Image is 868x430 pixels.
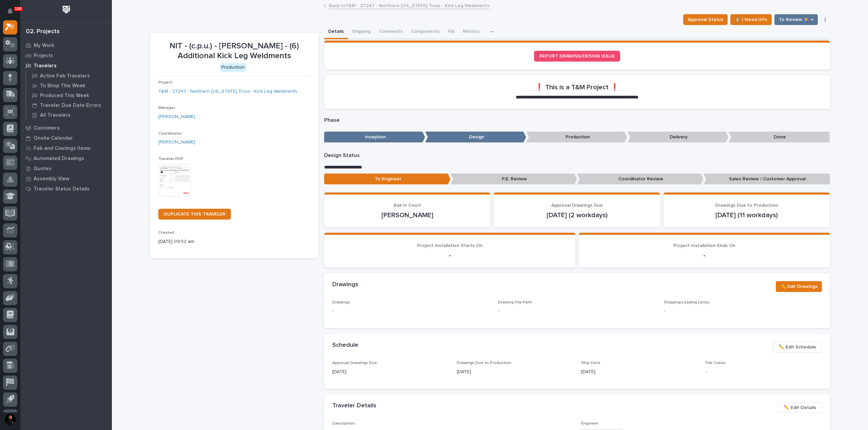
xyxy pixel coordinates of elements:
span: Engineer [581,422,598,426]
span: Created [158,231,174,235]
button: Notifications [3,4,17,18]
p: Automated Drawings [34,156,84,162]
p: - [332,308,490,315]
p: Delivery [628,132,729,143]
h2: Drawings [332,281,358,289]
p: Phase [324,117,830,123]
a: T&M - 27247 - Northern [US_STATE] Truss - Kick Leg Weldments [158,88,297,95]
a: Quotes [20,163,112,174]
span: Drawing File Path [498,300,532,304]
button: ✏️ Edit Schedule [773,342,822,353]
span: Fab Crews [706,361,726,365]
button: Details [324,25,348,39]
h2: ❗ This is a T&M Project ❗ [535,83,619,91]
p: NIT - (c.p.u.) - [PERSON_NAME] - (6) Additional Kick Leg Weldments [158,41,311,61]
span: Traveler PDF [158,157,183,161]
a: Traveler Status Details [20,184,112,194]
span: Ball In Court [394,203,421,208]
p: [DATE] 09:52 am [158,238,311,245]
p: Traveler Due Date Errors [40,103,101,109]
span: Ship Date [581,361,600,365]
span: Drawings Due to Production [457,361,511,365]
p: To Shop This Week [40,83,85,89]
p: Onsite Calendar [34,135,73,141]
span: To Review 👨‍🏭 → [779,16,813,24]
p: Inception [324,132,425,143]
button: Components [407,25,444,39]
p: [DATE] (2 workdays) [502,211,652,219]
p: - [706,368,822,376]
p: - [498,308,499,315]
button: ✏️ Edit Details [778,402,822,413]
a: Onsite Calendar [20,133,112,143]
p: Coordinator Review [577,174,704,185]
a: To Shop This Week [26,81,112,90]
p: Travelers [34,63,57,69]
span: Drawings [332,300,350,304]
a: My Work [20,40,112,50]
span: REPORT DRAWING/DESIGN ISSUE [539,54,615,59]
span: ⏳ I Need Info [735,16,767,24]
span: ✏️ Edit Drawings [780,282,817,291]
span: Project [158,81,173,85]
button: Metrics [459,25,484,39]
h2: Schedule [332,342,358,349]
p: [DATE] [581,368,697,376]
button: Comments [375,25,407,39]
p: Assembly View [34,176,69,182]
span: DUPLICATE THIS TRAVELER [164,212,225,217]
p: [DATE] [332,368,449,376]
button: users-avatar [3,412,17,427]
span: Project Installation Starts On [417,243,482,248]
a: DUPLICATE THIS TRAVELER [158,209,231,220]
p: Design [425,132,526,143]
span: Coordinator [158,132,182,136]
p: [PERSON_NAME] [332,211,482,219]
img: Workspace Logo [60,3,73,16]
a: Active Fab Travelers [26,71,112,81]
button: FAI [444,25,459,39]
p: Quotes [34,166,52,172]
span: Drawings Due to Production [715,203,778,208]
a: [PERSON_NAME] [158,139,195,146]
p: [DATE] [457,368,573,376]
span: Project Installation Ends On [673,243,735,248]
p: 100 [15,6,22,11]
button: Shipping [348,25,375,39]
button: ✏️ Edit Drawings [776,281,822,292]
p: P.E. Review [451,174,577,185]
a: Produced This Week [26,91,112,100]
span: Shipping/Loading List(s) [664,300,710,304]
a: All Travelers [26,110,112,120]
a: Travelers [20,61,112,71]
a: Traveler Due Date Errors [26,100,112,110]
a: Fab and Coatings Items [20,143,112,153]
div: Notifications100 [8,8,17,19]
p: Projects [34,53,53,59]
p: My Work [34,43,54,49]
p: Done [729,132,830,143]
span: Manager [158,106,175,110]
p: - [664,308,822,315]
h2: Traveler Details [332,402,376,410]
button: ⏳ I Need Info [730,14,772,25]
p: To Engineer [324,174,451,185]
p: All Travelers [40,112,71,118]
button: To Review 👨‍🏭 → [774,14,818,25]
p: Production [526,132,627,143]
span: ✏️ Edit Details [784,404,816,412]
a: Projects [20,50,112,61]
p: Design Status [324,152,830,159]
p: Fab and Coatings Items [34,145,91,152]
p: Traveler Status Details [34,186,90,192]
span: Approval Drawings Due [332,361,377,365]
a: Customers [20,123,112,133]
button: Approval Status [683,14,728,25]
div: 02. Projects [26,28,60,36]
a: REPORT DRAWING/DESIGN ISSUE [534,51,620,62]
a: [PERSON_NAME] [158,113,195,120]
a: Automated Drawings [20,153,112,163]
p: Active Fab Travelers [40,73,90,79]
div: Production [220,63,246,72]
span: Approval Status [688,16,723,24]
